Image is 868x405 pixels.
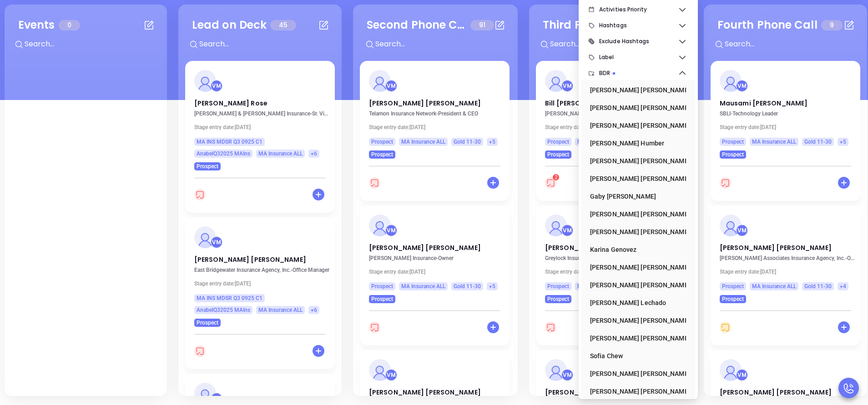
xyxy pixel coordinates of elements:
span: MA Insurance ALL [577,281,621,291]
img: profile [194,383,216,405]
div: Events [18,17,55,33]
p: Bearce Insurance - CEO [545,110,681,117]
span: Prospect [547,281,569,291]
input: Search... [198,38,335,50]
input: Search... [374,38,511,50]
div: [PERSON_NAME] [PERSON_NAME] [590,311,681,330]
img: profile [369,70,391,92]
div: profileVicky MendozaMausami [PERSON_NAME] SBLI-Technology LeaderStage entry date:[DATE]ProspectMA... [711,61,860,205]
div: Events0 [11,11,160,61]
div: [PERSON_NAME] [PERSON_NAME] [590,116,681,135]
img: profile [369,359,391,381]
div: Vicky Mendoza [385,225,397,236]
p: Tue 5/21/2024 [369,269,505,275]
p: Tue 5/21/2024 [545,269,681,275]
div: Vicky Mendoza [385,369,397,381]
div: profileVicky Mendoza[PERSON_NAME] [PERSON_NAME] Greylock Insurance Agency-Office ManagerStage ent... [536,205,686,350]
p: Cassidy Associates Insurance Agency, Inc. - Owner [720,255,856,261]
span: MA Insurance ALL [752,281,796,291]
div: Fourth Phone Call9 [711,11,860,61]
span: Prospect [722,150,744,160]
div: Third Phone Call123 [536,11,686,61]
p: [PERSON_NAME] [PERSON_NAME] [545,388,676,392]
span: +5 [489,281,495,291]
sup: 2 [553,174,559,180]
div: [PERSON_NAME] [PERSON_NAME] [590,152,681,170]
span: 9 [821,20,843,30]
div: profileVicky MendozaBill [PERSON_NAME] [PERSON_NAME] Insurance-CEOStage entry date:[DATE]Prospect... [536,61,686,205]
p: Greylock Insurance Agency - Office Manager [545,255,681,261]
div: Lead on Deck45 [185,11,335,61]
span: Prospect [722,137,744,147]
p: SBLI - Technology Leader [720,110,856,117]
div: [PERSON_NAME] [PERSON_NAME] [590,258,681,276]
span: Gold 11-30 [454,281,481,291]
span: MA Insurance ALL [258,149,303,159]
div: [PERSON_NAME] [PERSON_NAME] [590,382,681,400]
p: [PERSON_NAME] [PERSON_NAME] [369,243,500,248]
div: Lead on Deck [192,17,267,33]
p: Bryden & Sullivan Insurance - Sr. Vice President [194,110,331,117]
a: profileVicky Mendoza[PERSON_NAME] [PERSON_NAME] East Bridgewater Insurance Agency, Inc.-Office Ma... [185,217,335,327]
span: MA Insurance ALL [401,281,445,291]
div: profileVicky Mendoza[PERSON_NAME] Rose [PERSON_NAME] & [PERSON_NAME] Insurance-Sr. Vice President... [185,61,335,217]
p: [PERSON_NAME] [PERSON_NAME] [720,388,851,392]
span: Exclude Hashtags [599,32,678,50]
span: Prospect [547,294,569,304]
span: Prospect [371,137,393,147]
div: profileVicky Mendoza[PERSON_NAME] [PERSON_NAME] [PERSON_NAME] Associates Insurance Agency, Inc.-O... [711,205,860,350]
p: Telamon Insurance Network - President & CEO [369,110,505,117]
span: Prospect [371,294,393,304]
span: +4 [840,281,846,291]
div: Vicky Mendoza [736,80,748,92]
div: [PERSON_NAME] [PERSON_NAME] [590,170,681,188]
img: profile [720,359,742,381]
div: [PERSON_NAME] [PERSON_NAME] [590,99,681,117]
span: Prospect [722,294,744,304]
div: Vicky Mendoza [211,236,222,248]
div: [PERSON_NAME] Humber [590,134,681,152]
img: profile [194,226,216,248]
span: Prospect [547,150,569,160]
div: Third Phone Call [543,17,635,33]
p: Tue 5/21/2024 [720,269,856,275]
span: 2 [555,174,558,180]
p: [PERSON_NAME] [PERSON_NAME] [194,255,326,260]
div: Second Phone Call [367,17,467,33]
p: Tue 5/21/2024 [720,124,856,130]
p: Mausami [PERSON_NAME] [720,99,851,103]
span: AnabelQ32025 MAIns [197,149,250,159]
img: profile [545,215,567,236]
p: [PERSON_NAME] [PERSON_NAME] [545,243,676,248]
input: Search... [24,38,160,50]
div: Vicky Mendoza [211,80,222,92]
span: Hashtags [599,16,678,35]
span: Gold 11-30 [454,137,481,147]
div: Vicky Mendoza [211,393,222,405]
div: Vicky Mendoza [561,369,573,381]
div: Sofia Chew [590,347,681,365]
div: [PERSON_NAME] [PERSON_NAME] [590,365,681,383]
p: Tue 5/21/2024 [369,124,505,130]
div: Vicky Mendoza [736,225,748,236]
span: Prospect [547,137,569,147]
div: Fourth Phone Call [717,17,818,33]
img: profile [720,215,742,236]
span: Prospect [722,281,744,291]
div: [PERSON_NAME] [PERSON_NAME] [590,276,681,294]
span: MA Insurance ALL [577,137,621,147]
img: profile [369,215,391,236]
span: +6 [311,305,317,315]
p: Tue 5/21/2024 [194,124,331,130]
span: MA INS MDSR Q3 0925 C1 [197,293,262,303]
p: Tue 5/21/2024 [194,280,331,287]
input: Search... [724,38,860,50]
a: profileVicky Mendoza[PERSON_NAME] [PERSON_NAME] Greylock Insurance Agency-Office ManagerStage ent... [536,205,686,303]
div: [PERSON_NAME] [PERSON_NAME] [590,81,681,99]
div: [PERSON_NAME] [PERSON_NAME] [590,205,681,223]
div: [PERSON_NAME] [PERSON_NAME] [590,329,681,347]
p: [PERSON_NAME] Rose [194,99,326,103]
div: Vicky Mendoza [561,225,573,236]
span: Gold 11-30 [804,137,832,147]
span: Label [599,48,678,66]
